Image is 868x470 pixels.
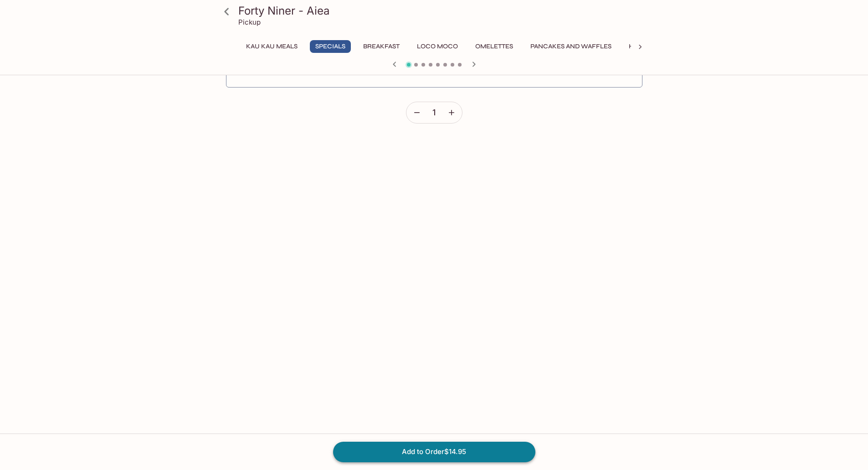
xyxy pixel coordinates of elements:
button: Pancakes and Waffles [525,40,616,53]
button: Specials [310,40,351,53]
h3: Forty Niner - Aiea [238,4,646,18]
span: 1 [432,108,436,118]
button: Hawaiian Style French Toast [624,40,736,53]
button: Loco Moco [412,40,463,53]
button: Kau Kau Meals [241,40,303,53]
button: Breakfast [358,40,405,53]
button: Omelettes [470,40,518,53]
button: Add to Order$14.95 [333,442,535,462]
p: Pickup [238,18,261,26]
